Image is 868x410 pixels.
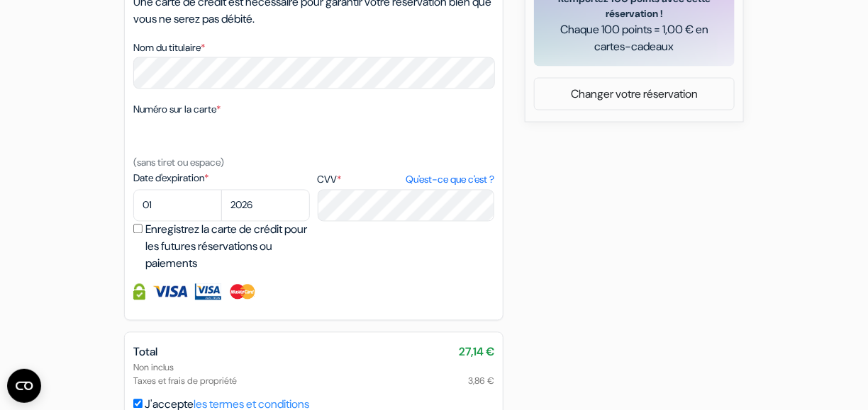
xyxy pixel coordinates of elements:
div: Non inclus Taxes et frais de propriété [133,361,494,388]
small: (sans tiret ou espace) [133,156,224,169]
button: CMP-Widget öffnen [7,369,41,403]
label: CVV [318,173,494,188]
label: Date d'expiration [133,171,310,186]
label: Numéro sur la carte [133,102,221,117]
span: 27,14 € [459,344,494,361]
img: Visa Electron [195,284,221,300]
a: Qu'est-ce que c'est ? [406,173,494,188]
label: Nom du titulaire [133,40,205,55]
a: Changer votre réservation [535,81,734,108]
img: Visa [152,284,188,300]
span: 3,86 € [468,375,494,388]
span: Total [133,345,157,360]
span: Chaque 100 points = 1,00 € en cartes-cadeaux [551,21,718,55]
img: Information de carte de crédit entièrement encryptée et sécurisée [133,284,145,300]
label: Enregistrez la carte de crédit pour les futures réservations ou paiements [145,222,314,273]
img: Master Card [228,284,257,300]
